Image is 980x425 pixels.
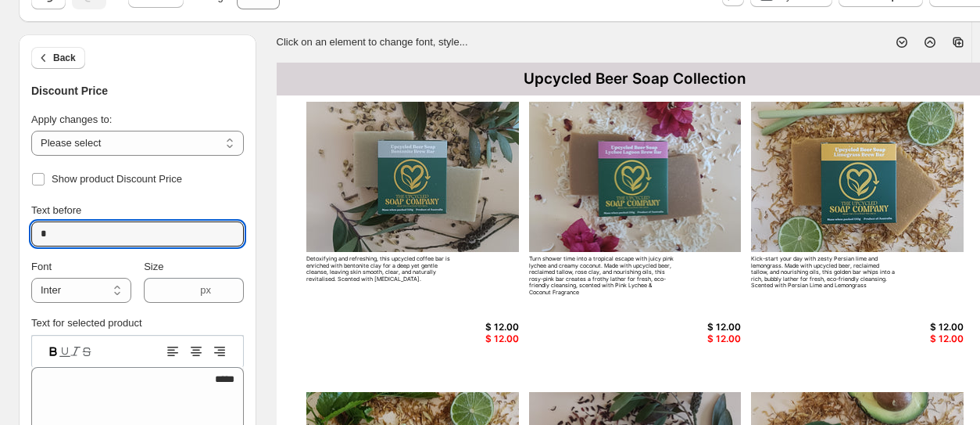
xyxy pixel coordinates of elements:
[443,322,519,333] div: $ 12.00
[529,102,742,253] img: primaryImage
[53,52,76,64] span: Back
[31,261,52,272] span: Font
[31,85,108,97] span: Discount Price
[31,113,112,125] span: Apply changes to:
[888,333,964,344] div: $ 12.00
[888,322,964,333] div: $ 12.00
[31,204,81,216] span: Text before
[665,322,741,333] div: $ 12.00
[529,256,675,296] div: Turn shower time into a tropical escape with juicy pink lychee and creamy coconut. Made with upcy...
[443,333,519,344] div: $ 12.00
[751,102,964,253] img: primaryImage
[31,47,85,69] button: Back
[751,256,897,290] div: Kick-start your day with zesty Persian lime and lemongrass. Made with upcycled beer, reclaimed ta...
[306,102,519,253] img: primaryImage
[144,261,163,272] span: Size
[200,284,211,296] span: px
[665,333,741,344] div: $ 12.00
[52,173,182,185] span: Show product Discount Price
[277,34,468,50] p: Click on an element to change font, style...
[306,256,452,283] div: Detoxifying and refreshing, this upcycled coffee bar is enriched with bentonite clay for a deep y...
[31,317,142,329] label: Text for selected product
